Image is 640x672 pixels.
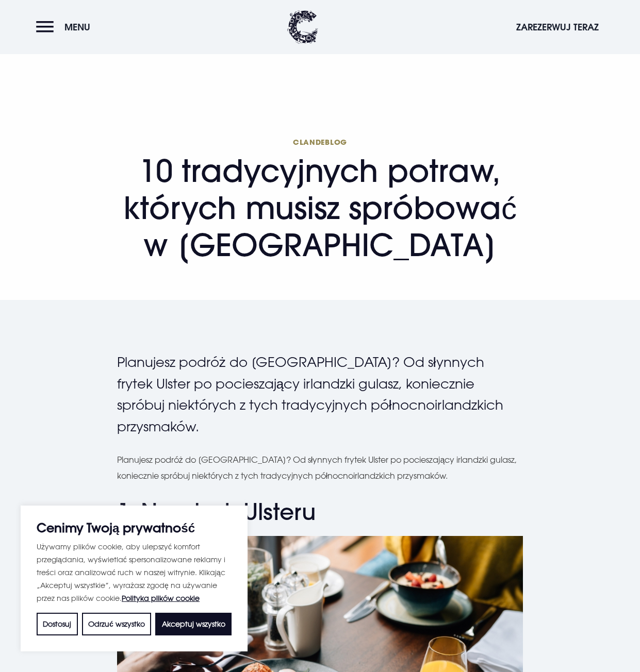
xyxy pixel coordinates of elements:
[21,506,248,651] div: Cenimy Twoją prywatność
[43,619,71,628] font: Dostosuj
[293,137,347,147] font: Clandeblog
[122,594,200,602] a: Polityka plików cookie
[117,455,517,480] font: Planujesz podróż do [GEOGRAPHIC_DATA]? Od słynnych frytek Ulster po pocieszający irlandzki gulasz...
[162,619,225,628] font: Akceptuj wszystko
[37,520,195,535] font: Cenimy Twoją prywatność
[117,497,316,526] font: 1. Narybek Ulsteru
[287,10,318,44] img: Clandeboye Lodge
[37,542,225,602] font: Używamy plików cookie, aby ulepszyć komfort przeglądania, wyświetlać spersonalizowane reklamy i t...
[82,613,152,635] button: Odrzuć wszystko
[88,619,145,628] font: Odrzuć wszystko
[64,21,90,33] font: Menu
[155,613,232,635] button: Akceptuj wszystko
[117,354,503,434] font: Planujesz podróż do [GEOGRAPHIC_DATA]? Od słynnych frytek Ulster po pocieszający irlandzki gulasz...
[123,152,517,264] font: 10 tradycyjnych potraw, których musisz spróbować w [GEOGRAPHIC_DATA]
[36,16,95,38] button: Menu
[511,16,604,38] button: Zarezerwuj teraz
[37,613,78,635] button: Dostosuj
[516,21,599,33] font: Zarezerwuj teraz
